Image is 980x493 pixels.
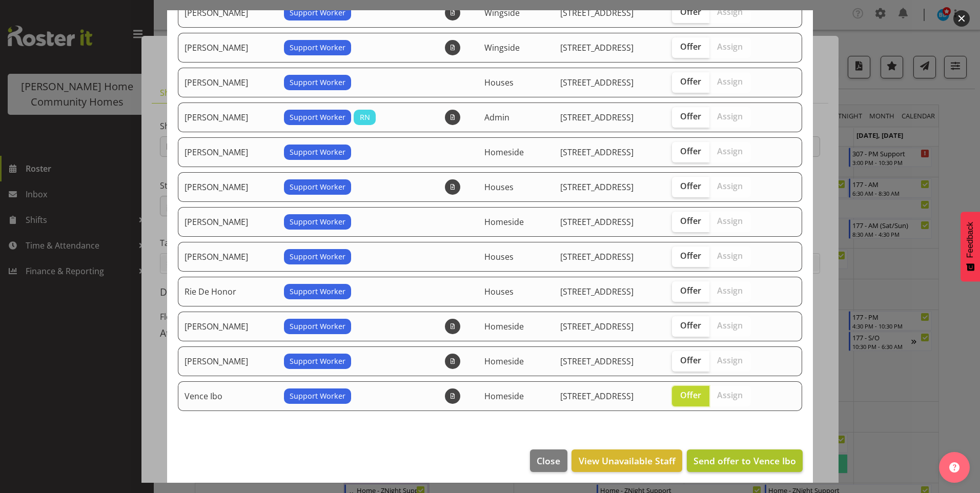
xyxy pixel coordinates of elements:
td: [PERSON_NAME] [178,346,278,376]
span: Support Worker [290,42,345,53]
span: Offer [680,146,701,156]
span: Houses [484,181,514,193]
td: [PERSON_NAME] [178,68,278,97]
span: Assign [717,181,743,191]
span: Assign [717,146,743,156]
td: [PERSON_NAME] [178,242,278,272]
span: Support Worker [290,286,345,297]
button: Send offer to Vence Ibo [687,449,803,472]
span: [STREET_ADDRESS] [560,7,634,18]
span: Houses [484,251,514,262]
span: [STREET_ADDRESS] [560,216,634,228]
span: Homeside [484,356,524,367]
span: Support Worker [290,77,345,88]
span: Offer [680,42,701,52]
span: Assign [717,355,743,365]
span: Assign [717,251,743,261]
span: Support Worker [290,147,345,158]
span: Offer [680,390,701,400]
td: [PERSON_NAME] [178,102,278,132]
span: Assign [717,111,743,121]
td: [PERSON_NAME] [178,172,278,202]
span: [STREET_ADDRESS] [560,77,634,88]
span: Support Worker [290,216,345,228]
span: Assign [717,7,743,17]
span: Assign [717,285,743,296]
td: Rie De Honor [178,277,278,306]
span: Support Worker [290,251,345,262]
span: Send offer to Vence Ibo [693,455,796,467]
td: [PERSON_NAME] [178,137,278,167]
button: View Unavailable Staff [571,449,682,472]
td: [PERSON_NAME] [178,207,278,237]
span: Offer [680,111,701,121]
span: Support Worker [290,7,345,18]
span: Offer [680,320,701,331]
span: [STREET_ADDRESS] [560,112,634,123]
button: Feedback - Show survey [961,212,980,281]
img: help-xxl-2.png [949,462,959,473]
span: Assign [717,76,743,87]
span: Houses [484,286,514,297]
span: Homeside [484,321,524,332]
span: [STREET_ADDRESS] [560,251,634,262]
span: Offer [680,355,701,365]
span: Assign [717,42,743,52]
span: Assign [717,320,743,331]
span: RN [360,112,370,123]
span: [STREET_ADDRESS] [560,181,634,193]
span: Offer [680,285,701,296]
span: [STREET_ADDRESS] [560,321,634,332]
span: Support Worker [290,321,345,332]
span: [STREET_ADDRESS] [560,42,634,53]
span: Offer [680,76,701,87]
span: [STREET_ADDRESS] [560,391,634,402]
span: Offer [680,216,701,226]
span: Wingside [484,42,520,53]
span: Offer [680,7,701,17]
button: Close [530,449,567,472]
span: View Unavailable Staff [579,454,676,467]
span: Offer [680,181,701,191]
span: Houses [484,77,514,88]
td: [PERSON_NAME] [178,312,278,341]
span: Support Worker [290,112,345,123]
span: Support Worker [290,181,345,193]
span: Assign [717,216,743,226]
span: Feedback [966,222,975,258]
span: Admin [484,112,509,123]
span: Offer [680,251,701,261]
span: Close [537,454,560,467]
td: [PERSON_NAME] [178,33,278,63]
span: [STREET_ADDRESS] [560,286,634,297]
span: Homeside [484,391,524,402]
span: [STREET_ADDRESS] [560,356,634,367]
td: Vence Ibo [178,381,278,411]
span: Homeside [484,216,524,228]
span: Homeside [484,147,524,158]
span: Assign [717,390,743,400]
span: [STREET_ADDRESS] [560,147,634,158]
span: Support Worker [290,356,345,367]
span: Wingside [484,7,520,18]
span: Support Worker [290,391,345,402]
